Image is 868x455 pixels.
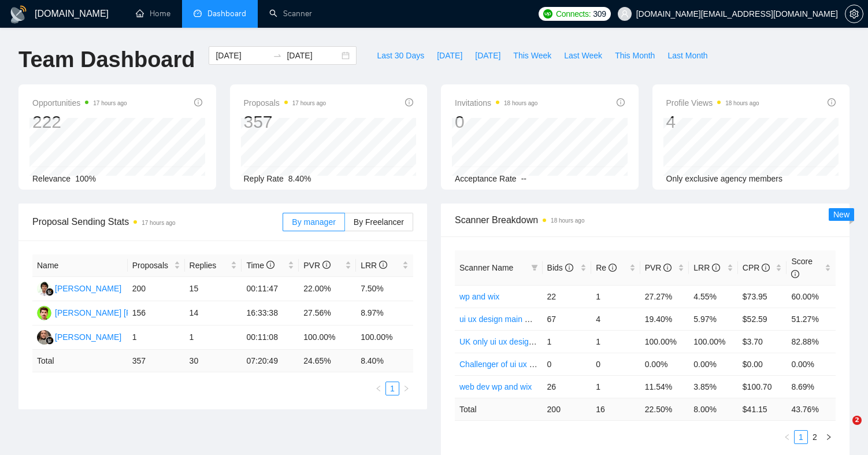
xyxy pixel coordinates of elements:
[18,46,195,73] h1: Team Dashboard
[787,398,836,420] td: 43.76 %
[640,398,689,420] td: 22.50 %
[455,111,537,133] div: 0
[828,98,836,106] span: info-circle
[825,434,832,441] span: right
[738,285,787,308] td: $73.95
[246,261,274,270] span: Time
[32,111,127,133] div: 222
[32,214,283,229] span: Proposal Sending Stats
[379,261,387,269] span: info-circle
[689,285,738,308] td: 4.55%
[32,174,71,183] span: Relevance
[543,375,592,398] td: 26
[361,261,387,270] span: LRR
[787,308,836,330] td: 51.27%
[666,174,783,183] span: Only exclusive agency members
[242,277,299,301] td: 00:11:47
[32,350,128,372] td: Total
[269,9,312,19] a: searchScanner
[543,285,592,308] td: 22
[190,259,229,272] span: Replies
[455,398,543,420] td: Total
[185,301,242,325] td: 14
[93,100,127,106] time: 17 hours ago
[128,325,185,350] td: 1
[822,430,836,444] button: right
[242,301,299,325] td: 16:33:38
[356,277,413,301] td: 7.50%
[322,261,331,269] span: info-circle
[207,9,246,19] span: Dashboard
[693,263,720,272] span: LRR
[128,350,185,372] td: 357
[372,382,385,395] li: Previous Page
[55,306,190,319] div: [PERSON_NAME] [PERSON_NAME]
[591,285,640,308] td: 1
[459,315,574,324] a: ui ux design main NONspecified
[299,350,356,372] td: 24.65 %
[242,325,299,350] td: 00:11:08
[640,308,689,330] td: 19.40%
[661,46,714,65] button: Last Month
[132,259,172,272] span: Proposals
[725,100,759,106] time: 18 hours ago
[273,51,282,60] span: to
[556,8,591,20] span: Connects:
[142,220,175,226] time: 17 hours ago
[9,5,28,24] img: logo
[299,301,356,325] td: 27.56%
[787,375,836,398] td: 8.69%
[787,330,836,353] td: 82.88%
[543,330,592,353] td: 1
[244,174,284,183] span: Reply Rate
[242,350,299,372] td: 07:20:49
[543,353,592,375] td: 0
[543,398,592,420] td: 200
[292,100,326,106] time: 17 hours ago
[37,306,51,320] img: AU
[852,416,862,425] span: 2
[385,382,399,395] li: 1
[55,282,121,295] div: [PERSON_NAME]
[738,398,787,420] td: $ 41.15
[558,46,609,65] button: Last Week
[609,264,617,272] span: info-circle
[712,264,720,272] span: info-circle
[455,174,517,183] span: Acceptance Rate
[529,259,540,276] span: filter
[621,10,629,18] span: user
[37,308,190,317] a: AU[PERSON_NAME] [PERSON_NAME]
[513,49,551,62] span: This Week
[75,174,96,183] span: 100%
[405,98,413,106] span: info-circle
[185,254,242,277] th: Replies
[194,9,202,17] span: dashboard
[356,301,413,325] td: 8.97%
[808,430,822,444] li: 2
[591,375,640,398] td: 1
[591,353,640,375] td: 0
[689,308,738,330] td: 5.97%
[780,430,794,444] li: Previous Page
[287,49,339,62] input: End date
[845,5,863,23] button: setting
[615,49,655,62] span: This Month
[617,98,625,106] span: info-circle
[136,9,170,19] a: homeHome
[403,385,410,392] span: right
[475,49,500,62] span: [DATE]
[370,46,431,65] button: Last 30 Days
[128,254,185,277] th: Proposals
[738,308,787,330] td: $52.59
[667,49,707,62] span: Last Month
[356,325,413,350] td: 100.00%
[55,331,121,343] div: [PERSON_NAME]
[32,254,128,277] th: Name
[822,430,836,444] li: Next Page
[46,336,54,345] img: gigradar-bm.png
[455,213,836,227] span: Scanner Breakdown
[507,46,558,65] button: This Week
[738,375,787,398] td: $100.70
[689,375,738,398] td: 3.85%
[794,430,808,444] li: 1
